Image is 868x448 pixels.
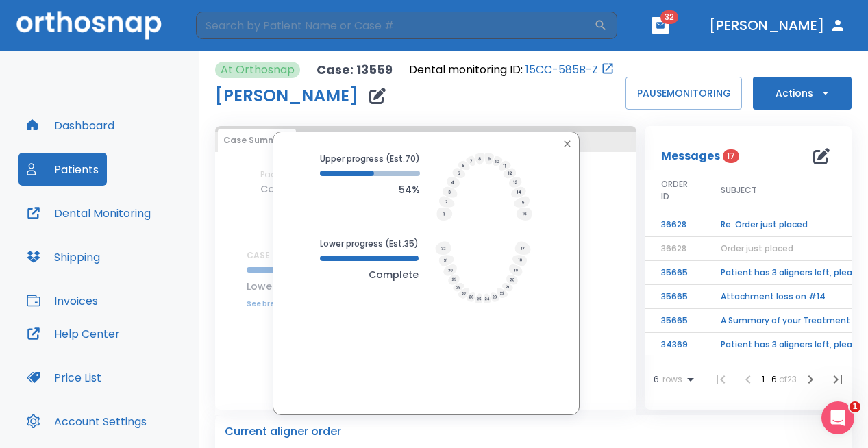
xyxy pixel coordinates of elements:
span: rows [659,375,682,384]
p: Messages [661,148,720,164]
span: Order just placed [721,242,793,254]
button: Invoices [18,284,106,317]
a: 15CC-585B-Z [525,62,598,78]
div: tabs [218,129,634,152]
p: Current aligner order [225,423,341,440]
button: Uploaded files [299,129,375,152]
button: Dashboard [18,109,123,142]
p: At Orthosnap [221,62,295,78]
span: 1 [850,401,860,412]
button: Rx Form [378,129,423,152]
button: Case Summary [218,129,296,152]
p: Lower progress (Est. 35 ) [320,238,419,250]
p: Dental monitoring ID: [409,62,523,78]
td: 35665 [645,285,704,309]
p: 54% [320,182,420,198]
button: Patients [18,153,107,186]
p: Complete [320,266,419,283]
div: Open patient in dental monitoring portal [409,62,615,78]
td: 34369 [645,333,704,357]
button: PAUSEMONITORING [625,77,742,110]
span: 17 [723,149,739,163]
button: Dental Monitoring [18,197,159,229]
span: 32 [660,10,678,24]
button: Help Center [18,317,128,350]
span: ORDER ID [661,178,688,203]
span: 1 - 6 [762,373,779,385]
img: Orthosnap [16,11,162,39]
button: Shipping [18,240,108,273]
button: [PERSON_NAME] [704,13,852,38]
span: 36628 [661,242,686,254]
button: Actions [753,77,852,110]
td: 35665 [645,261,704,285]
span: of 23 [779,373,797,385]
td: 36628 [645,213,704,237]
p: Upper progress (Est. 70 ) [320,153,420,165]
button: Account Settings [18,405,155,438]
p: Case: 13559 [317,62,393,78]
span: 6 [654,375,659,384]
input: Search by Patient Name or Case # [196,12,594,39]
iframe: Intercom live chat [821,401,854,434]
td: 35665 [645,309,704,333]
span: SUBJECT [721,184,757,197]
h1: [PERSON_NAME] [215,88,358,104]
button: Price List [18,361,110,394]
